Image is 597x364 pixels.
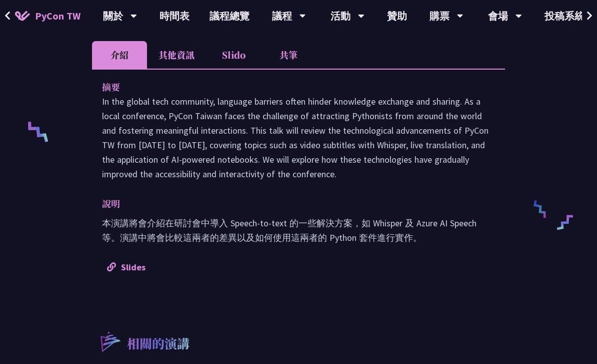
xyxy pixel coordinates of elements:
[102,216,495,245] p: 本演講將會介紹在研討會中導入 Speech-to-text 的一些解決方案，如 Whisper 及 Azure AI Speech 等。演講中將會比較這兩者的差異以及如何使用這兩者的 Pytho...
[102,197,475,211] p: 說明
[127,335,189,355] p: 相關的演講
[261,42,316,69] li: 共筆
[107,262,145,273] a: Slides
[147,42,206,69] li: 其他資訊
[35,9,80,24] span: PyCon TW
[206,42,261,69] li: Slido
[102,80,475,95] p: 摘要
[92,42,147,69] li: 介紹
[15,11,30,21] img: Home icon of PyCon TW 2025
[102,95,495,182] p: In the global tech community, language barriers often hinder knowledge exchange and sharing. As a...
[5,4,90,29] a: PyCon TW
